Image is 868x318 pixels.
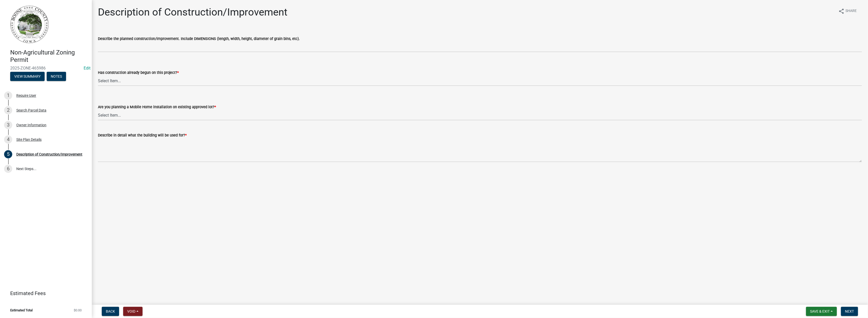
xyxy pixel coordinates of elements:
[74,309,82,312] span: $0.00
[4,135,12,144] div: 4
[16,123,46,127] div: Owner Information
[10,75,45,79] wm-modal-confirm: Summary
[4,165,12,173] div: 6
[4,150,12,158] div: 5
[123,307,143,316] button: Void
[16,153,82,156] div: Description of Construction/Improvement
[4,121,12,129] div: 3
[10,49,88,64] h4: Non-Agricultural Zoning Permit
[47,72,66,81] button: Notes
[4,106,12,114] div: 2
[16,108,46,112] div: Search Parcel Data
[10,66,82,71] span: 2025-ZONE-465986
[841,307,858,316] button: Next
[4,288,84,298] a: Estimated Fees
[98,71,179,75] label: Has construction already begun on this project?
[16,94,36,97] div: Require User
[84,66,91,71] a: Edit
[98,105,216,109] label: Are you planning a Mobile Home installation on existing approved lot?
[834,6,861,16] button: shareShare
[84,66,91,71] wm-modal-confirm: Edit Application Number
[806,307,837,316] button: Save & Exit
[845,309,854,313] span: Next
[10,72,45,81] button: View Summary
[16,138,42,141] div: Site Plan Details
[102,307,119,316] button: Back
[810,309,830,313] span: Save & Exit
[127,309,135,313] span: Void
[98,6,287,18] h1: Description of Construction/Improvement
[47,75,66,79] wm-modal-confirm: Notes
[10,309,33,312] span: Estimated Total
[4,91,12,100] div: 1
[846,8,857,14] span: Share
[98,134,187,137] label: Describe in detail what the building will be used for?
[106,309,115,313] span: Back
[838,8,845,14] i: share
[10,5,49,44] img: Boone County, Iowa
[98,37,300,41] label: Describe the planned construction/improvement. Include DIMENSIONS (length, width, height, diamete...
